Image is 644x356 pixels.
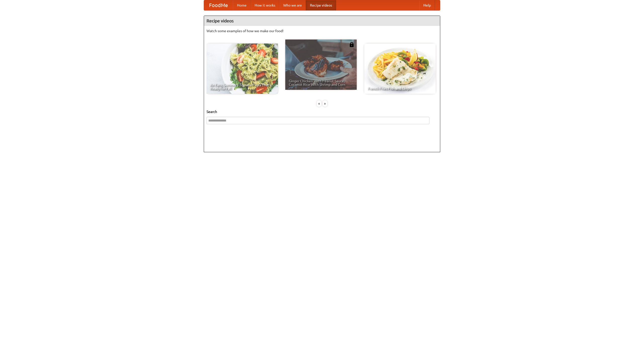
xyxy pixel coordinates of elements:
[349,42,354,47] img: 483408.png
[204,16,440,26] h4: Recipe videos
[207,28,437,33] p: Watch some examples of how we make our food!
[233,0,251,10] a: Home
[419,0,435,10] a: Help
[210,83,274,90] span: An Easy, Summery Tomato Pasta That's Ready for Fall
[323,100,327,107] div: »
[204,0,233,10] a: FoodMe
[368,87,432,90] span: French Fries Fish and Chips
[317,100,321,107] div: «
[364,44,436,94] a: French Fries Fish and Chips
[306,0,336,10] a: Recipe videos
[279,0,306,10] a: Who we are
[251,0,279,10] a: How it works
[207,109,437,114] h5: Search
[207,44,278,94] a: An Easy, Summery Tomato Pasta That's Ready for Fall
